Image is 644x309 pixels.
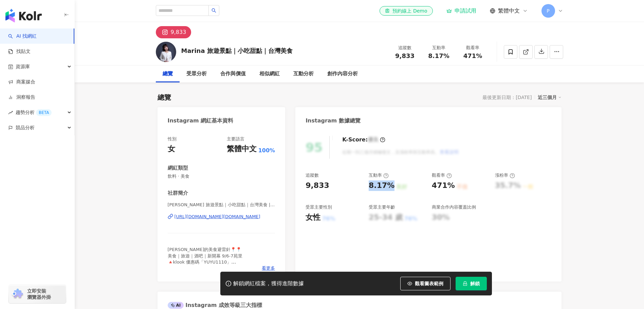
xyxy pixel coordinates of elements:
div: 性別 [168,136,177,142]
a: 申請試用 [446,7,476,14]
span: lock [463,281,467,286]
div: 互動率 [426,44,452,51]
div: 繁體中文 [227,144,257,154]
div: 總覽 [163,70,173,78]
div: 漲粉率 [495,172,515,178]
div: 受眾主要性別 [306,204,332,210]
div: Instagram 數據總覽 [306,117,361,124]
span: 解鎖 [470,281,480,286]
span: 100% [258,147,275,154]
div: 471% [432,180,455,191]
div: 8.17% [369,180,394,191]
a: searchAI 找網紅 [8,33,37,40]
div: 受眾主要年齡 [369,204,395,210]
div: 女 [168,144,175,154]
div: 網紅類型 [168,165,188,172]
div: 創作內容分析 [327,70,358,78]
a: chrome extension立即安裝 瀏覽器外掛 [9,285,66,303]
a: 找貼文 [8,48,31,55]
span: 看更多 [262,265,275,271]
button: 9,833 [156,26,191,38]
div: 總覽 [158,93,171,102]
span: 8.17% [428,53,449,59]
span: 9,833 [395,52,415,59]
div: AI [168,302,184,309]
button: 解鎖 [456,277,487,290]
a: 預約線上 Demo [380,6,433,16]
span: 觀看圖表範例 [415,281,443,286]
div: 互動分析 [293,70,314,78]
div: Instagram 成效等級三大指標 [168,302,262,309]
div: 商業合作內容覆蓋比例 [432,204,476,210]
span: 471% [463,53,482,59]
span: P [547,7,549,15]
div: 預約線上 Demo [385,7,427,14]
span: 繁體中文 [498,7,520,15]
button: 觀看圖表範例 [400,277,450,290]
img: KOL Avatar [156,42,176,62]
div: 社群簡介 [168,190,188,197]
span: [PERSON_NAME]的美食避雷針📍📍 美食｜旅遊｜酒吧｜新開幕 9/6-7苑里 🔺klook 優惠碼「YUYU1110」 ❤️常出沒地區台中/桃園 ❤️google 8級嚮導👍 ❤️商品合... [168,247,259,289]
div: 近三個月 [538,93,562,102]
div: 追蹤數 [306,172,319,178]
div: 相似網紅 [259,70,280,78]
div: Marina 旅遊景點｜小吃甜點｜台灣美食 [181,46,293,55]
span: rise [8,110,13,115]
div: K-Score : [342,136,385,143]
div: [URL][DOMAIN_NAME][DOMAIN_NAME] [174,214,260,220]
a: 洞察報告 [8,94,35,101]
a: 商案媒合 [8,79,35,85]
div: 受眾分析 [186,70,207,78]
div: 9,833 [171,27,186,37]
span: [PERSON_NAME] 旅遊景點｜小吃甜點｜台灣美食 | [DOMAIN_NAME] [168,202,275,208]
div: 追蹤數 [392,44,418,51]
span: search [211,8,216,13]
div: BETA [36,109,52,116]
span: 飲料 · 美食 [168,173,275,179]
div: 合作與價值 [220,70,246,78]
div: 觀看率 [460,44,486,51]
div: Instagram 網紅基本資料 [168,117,234,124]
div: 觀看率 [432,172,452,178]
div: 互動率 [369,172,389,178]
span: 資源庫 [16,59,30,74]
img: logo [5,9,42,22]
span: 競品分析 [16,120,35,135]
a: [URL][DOMAIN_NAME][DOMAIN_NAME] [168,214,275,220]
div: 最後更新日期：[DATE] [482,95,532,100]
div: 女性 [306,212,320,223]
div: 解鎖網紅檔案，獲得進階數據 [233,280,304,287]
div: 主要語言 [227,136,244,142]
img: chrome extension [11,289,24,300]
span: 趨勢分析 [16,105,52,120]
span: 立即安裝 瀏覽器外掛 [27,288,51,300]
div: 9,833 [306,180,329,191]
